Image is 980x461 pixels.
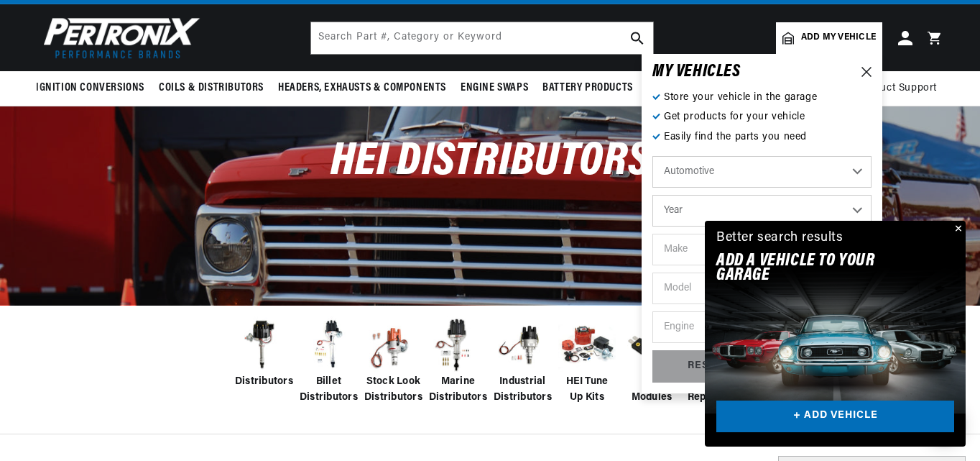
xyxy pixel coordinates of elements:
span: Add my vehicle [801,31,876,45]
span: Stock Look Distributors [364,374,422,406]
select: Make [652,234,872,265]
a: HEI Tune Up Kits HEI Tune Up Kits [558,316,616,406]
summary: Headers, Exhausts & Components [271,71,453,105]
a: Distributors Distributors [235,316,292,390]
a: Add my vehicle [776,22,882,54]
span: Product Support [857,81,937,96]
span: Coils & Distributors [159,81,264,96]
span: Headers, Exhausts & Components [278,81,446,96]
a: Stock Look Distributors Stock Look Distributors [364,316,422,406]
a: Industrial Distributors Industrial Distributors [494,316,551,406]
select: Engine [652,311,872,343]
button: search button [621,22,653,54]
summary: Product Support [857,71,944,106]
a: HEI Modules HEI Modules [623,316,680,406]
summary: Engine Swaps [453,71,535,105]
img: HEI Tune Up Kits [558,316,616,374]
h6: MY VEHICLE S [652,65,741,79]
select: Ride Type [652,156,872,188]
img: Billet Distributors [300,316,357,374]
img: Stock Look Distributors [364,316,422,374]
select: Model [652,273,872,304]
summary: Spark Plug Wires [640,71,742,105]
span: Marine Distributors [429,374,487,406]
a: + ADD VEHICLE [716,401,954,433]
a: Billet Distributors Billet Distributors [300,316,357,406]
span: HEI Tune Up Kits [558,374,616,406]
p: Get products for your vehicle [652,109,872,125]
img: Industrial Distributors [494,316,551,374]
img: HEI Modules [623,316,680,374]
span: Distributors [235,374,293,390]
summary: Coils & Distributors [152,71,271,105]
summary: Ignition Conversions [36,71,152,105]
input: Search Part #, Category or Keyword [311,22,653,54]
button: Close [948,221,966,238]
p: Easily find the parts you need [652,129,872,145]
span: HEI Modules [623,374,680,406]
span: Ignition Conversions [36,81,144,96]
img: Marine Distributors [429,316,486,374]
span: Industrial Distributors [494,374,552,406]
div: Better search results [716,228,843,249]
div: RESET [652,350,759,383]
span: Billet Distributors [300,374,358,406]
h2: Add A VEHICLE to your garage [716,254,918,283]
span: HEI Distributors [330,139,650,186]
span: Battery Products [542,81,633,96]
span: Engine Swaps [461,81,528,96]
p: Store your vehicle in the garage [652,90,872,106]
img: Distributors [235,316,292,374]
a: Marine Distributors Marine Distributors [429,316,486,406]
select: Year [652,195,872,227]
summary: Battery Products [535,71,640,105]
img: Pertronix [36,13,201,63]
span: Distributor Replacement Parts [688,374,752,422]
